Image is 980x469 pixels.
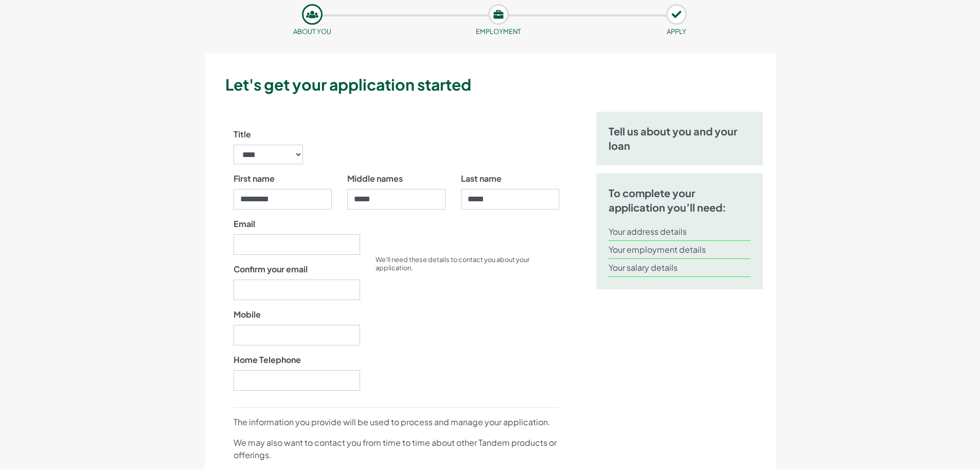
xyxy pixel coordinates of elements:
label: Middle names [347,172,403,185]
small: Employment [476,27,521,36]
li: Your employment details [609,241,751,259]
h3: Let's get your application started [225,74,772,95]
label: Mobile [234,308,261,321]
small: About you [293,27,331,36]
p: The information you provide will be used to process and manage your application. [234,416,559,428]
h5: To complete your application you’ll need: [609,186,751,215]
li: Your salary details [609,259,751,277]
label: Confirm your email [234,263,308,275]
label: Email [234,218,255,230]
li: Your address details [609,223,751,241]
label: Home Telephone [234,354,301,366]
label: First name [234,172,275,185]
label: Last name [461,172,502,185]
label: Title [234,128,251,141]
small: We’ll need these details to contact you about your application. [376,255,529,272]
small: APPLY [667,27,686,36]
p: We may also want to contact you from time to time about other Tandem products or offerings. [234,437,559,461]
h5: Tell us about you and your loan [609,124,751,153]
